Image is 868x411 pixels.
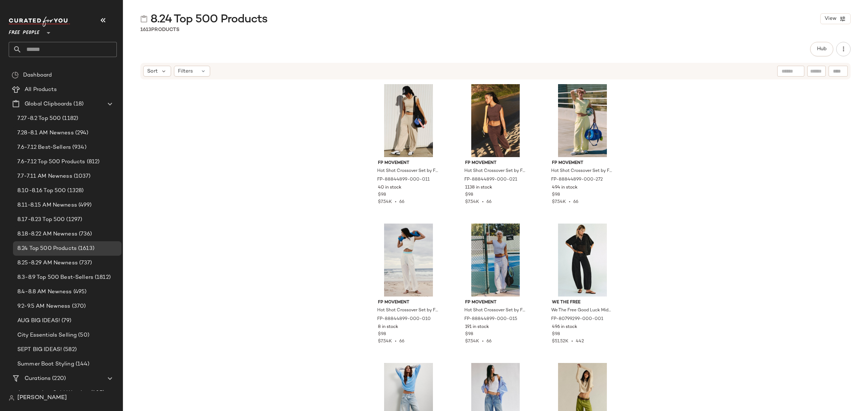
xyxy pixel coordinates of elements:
span: 494 in stock [552,185,578,191]
span: (1297) [65,216,82,224]
span: 8.18-8.22 AM Newness [17,230,77,238]
span: Sort [147,68,158,75]
img: 88844899_272_a [546,84,619,157]
span: [PERSON_NAME] [17,394,67,402]
span: $98 [552,192,560,198]
span: (105) [89,389,105,397]
span: 8.11-8.15 AM Newness [17,201,77,209]
span: 1613 [140,27,151,33]
span: (144) [74,360,90,368]
span: Hub [817,46,827,52]
span: (737) [78,259,92,267]
span: • [569,339,576,344]
span: SEPT BIG IDEAS! [17,346,62,354]
span: 40 in stock [378,185,401,191]
span: (1613) [77,245,94,253]
span: View [824,16,837,22]
span: Summer Boot Styling [17,360,74,368]
span: Hot Shot Crossover Set by FP Movement at Free People in White, Size: XL [377,168,438,174]
span: FP-88844899-000-021 [464,177,517,183]
span: 8.10-8.16 Top 500 [17,187,66,195]
span: (294) [74,129,89,137]
span: Hot Shot Crossover Set by FP Movement at Free People in Yellow, Size: M [551,168,612,174]
span: City Essentials Selling [17,331,77,339]
span: FP-88844899-000-272 [551,177,603,183]
span: Hot Shot Crossover Set by FP Movement at Free People in Grey, Size: M [464,307,526,314]
img: svg%3e [9,395,14,401]
span: 8 in stock [378,324,398,330]
img: 80799299_001_26L-a [546,224,619,297]
span: (812) [85,158,100,166]
span: FP Movement [465,299,526,306]
span: 8.17-8.23 Top 500 [17,216,65,224]
span: Accessories: Cold Weather [17,389,89,397]
span: FP-88844899-000-015 [464,316,517,323]
span: 8.3-8.9 Top 500 Best-Sellers [17,273,93,282]
span: 8.25-8.29 AM Newness [17,259,78,267]
span: (934) [71,143,86,152]
span: 8.4-8.8 AM Newness [17,288,72,296]
span: (1182) [61,114,78,123]
span: 66 [486,339,492,344]
span: FP-80799299-000-001 [551,316,603,323]
img: cfy_white_logo.C9jOOHJF.svg [9,17,70,27]
span: 191 in stock [465,324,489,330]
span: 9.2-9.5 AM Newness [17,302,71,311]
span: (1812) [93,273,111,282]
span: FP-88844899-000-011 [377,177,430,183]
span: • [566,200,573,204]
span: (220) [51,375,66,383]
span: All Products [25,86,57,94]
span: (50) [77,331,89,339]
span: Free People [9,25,40,38]
button: View [820,13,851,24]
span: Hot Shot Crossover Set by FP Movement at Free People in Brown, Size: XS [464,168,526,174]
img: 88844899_011_f [372,84,445,157]
span: 496 in stock [552,324,577,330]
img: svg%3e [12,72,19,79]
span: 7.27-8.2 Top 500 [17,114,61,123]
span: 66 [573,200,578,204]
button: Hub [810,42,833,56]
span: • [392,200,399,204]
span: (582) [62,346,77,354]
span: (79) [60,317,72,325]
span: (1328) [66,187,84,195]
span: 7.28-8.1 AM Newness [17,129,74,137]
span: (370) [71,302,86,311]
span: $98 [378,192,386,198]
span: Hot Shot Crossover Set by FP Movement at Free People in White, Size: L [377,307,438,314]
span: $98 [465,192,473,198]
span: $7.54K [465,339,479,344]
img: svg%3e [140,15,148,22]
span: $7.54K [465,200,479,204]
span: 7.7-7.11 AM Newness [17,172,72,181]
span: • [392,339,399,344]
span: Global Clipboards [25,100,72,108]
span: AUG BIG IDEAS! [17,317,60,325]
span: FP Movement [552,160,613,166]
span: 8.24 Top 500 Products [150,12,267,27]
span: $51.52K [552,339,569,344]
span: FP-88844899-000-010 [377,316,431,323]
span: 66 [399,339,404,344]
span: 442 [576,339,584,344]
span: FP Movement [465,160,526,166]
span: (736) [77,230,92,238]
img: 88844899_015_a [459,224,532,297]
span: $7.54K [378,339,392,344]
img: 88844899_010_a [372,224,445,297]
span: (1037) [72,172,91,181]
span: • [479,339,486,344]
span: 66 [399,200,404,204]
span: $98 [378,331,386,338]
span: 66 [486,200,492,204]
span: 1138 in stock [465,185,492,191]
span: 7.6-7.12 Best-Sellers [17,143,71,152]
span: 7.6-7.12 Top 500 Products [17,158,85,166]
span: We The Free [552,299,613,306]
span: $7.54K [378,200,392,204]
span: $7.54K [552,200,566,204]
span: $98 [465,331,473,338]
span: FP Movement [378,299,439,306]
